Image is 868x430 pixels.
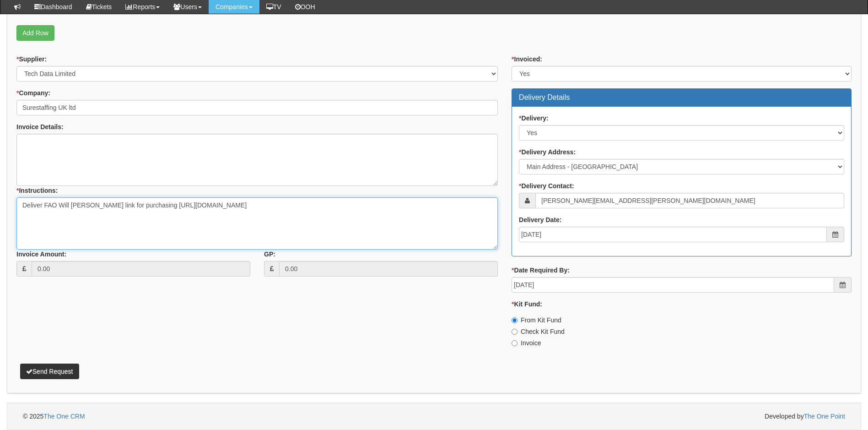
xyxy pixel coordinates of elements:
label: Supplier: [16,54,47,64]
label: Delivery Contact: [519,181,574,191]
input: Check Kit Fund [512,329,518,335]
label: Check Kit Fund [512,327,565,336]
a: Add Row [16,25,54,41]
label: GP: [264,250,275,259]
label: Delivery Date: [519,215,561,224]
button: Send Request [20,364,79,379]
label: Instructions: [16,186,58,195]
label: Invoice [512,338,541,348]
label: Delivery: [519,114,549,123]
label: Invoice Amount: [16,250,66,259]
a: The One Point [804,413,845,420]
h3: Delivery Details [519,93,844,102]
label: From Kit Fund [512,316,561,325]
label: Invoiced: [512,54,542,64]
span: © 2025 [23,413,85,420]
label: Company: [16,88,50,98]
input: From Kit Fund [512,317,518,323]
a: The One CRM [43,413,85,420]
label: Invoice Details: [16,122,64,131]
label: Date Required By: [512,266,570,275]
input: Invoice [512,340,518,346]
span: Developed by [765,412,845,421]
label: Delivery Address: [519,147,576,157]
label: Kit Fund: [512,299,542,309]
